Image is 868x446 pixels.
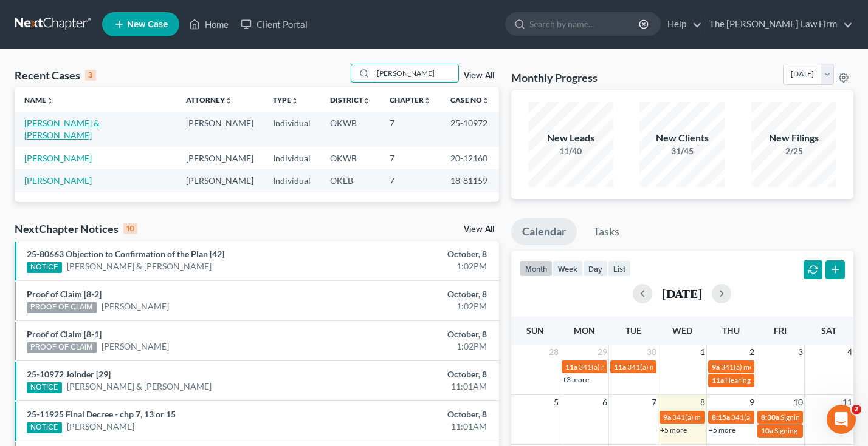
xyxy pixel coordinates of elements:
[774,325,787,336] span: Fri
[27,302,97,313] div: PROOF OF CLAIM
[751,145,836,157] div: 2/25
[441,147,499,169] td: 20-12160
[528,131,613,145] div: New Leads
[553,260,583,277] button: week
[797,345,804,359] span: 3
[67,421,134,433] a: [PERSON_NAME]
[663,413,671,422] span: 9a
[27,409,176,419] a: 25-11925 Final Decree - chp 7, 13 or 15
[482,97,489,104] i: unfold_more
[263,112,320,146] td: Individual
[15,221,137,236] div: NextChapter Notices
[102,340,169,353] a: [PERSON_NAME]
[548,345,560,359] span: 28
[380,169,441,192] td: 7
[363,97,370,104] i: unfold_more
[846,345,853,359] span: 4
[27,249,224,259] a: 25-80663 Objection to Confirmation of the Plan [42]
[27,329,102,339] a: Proof of Claim [8-1]
[662,287,702,300] h2: [DATE]
[625,325,641,336] span: Tue
[27,422,62,433] div: NOTICE
[699,345,706,359] span: 1
[320,147,380,169] td: OKWB
[725,376,820,385] span: Hearing for [PERSON_NAME]
[67,380,212,393] a: [PERSON_NAME] & [PERSON_NAME]
[342,368,487,380] div: October, 8
[529,13,641,35] input: Search by name...
[582,218,630,245] a: Tasks
[748,395,756,410] span: 9
[342,328,487,340] div: October, 8
[186,95,232,104] a: Attorneyunfold_more
[526,325,544,336] span: Sun
[235,13,314,35] a: Client Portal
[27,262,62,273] div: NOTICE
[596,345,608,359] span: 29
[342,300,487,313] div: 1:02PM
[24,95,53,104] a: Nameunfold_more
[320,112,380,146] td: OKWB
[102,300,169,313] a: [PERSON_NAME]
[579,362,696,371] span: 341(a) meeting for [PERSON_NAME]
[574,325,595,336] span: Mon
[380,112,441,146] td: 7
[27,382,62,393] div: NOTICE
[342,408,487,421] div: October, 8
[841,395,853,410] span: 11
[291,97,298,104] i: unfold_more
[441,112,499,146] td: 25-10972
[852,405,861,414] span: 2
[703,13,853,35] a: The [PERSON_NAME] Law Firm
[565,362,577,371] span: 11a
[85,70,96,81] div: 3
[792,395,804,410] span: 10
[330,95,370,104] a: Districtunfold_more
[639,131,725,145] div: New Clients
[183,13,235,35] a: Home
[342,380,487,393] div: 11:01AM
[821,325,836,336] span: Sat
[67,260,212,272] a: [PERSON_NAME] & [PERSON_NAME]
[722,325,740,336] span: Thu
[373,64,458,82] input: Search by name...
[520,260,553,277] button: month
[273,95,298,104] a: Typeunfold_more
[176,147,263,169] td: [PERSON_NAME]
[424,97,431,104] i: unfold_more
[748,345,756,359] span: 2
[721,362,838,371] span: 341(a) meeting for [PERSON_NAME]
[712,413,730,422] span: 8:15a
[562,375,589,384] a: +3 more
[342,421,487,433] div: 11:01AM
[27,289,102,299] a: Proof of Claim [8-2]
[511,70,598,85] h3: Monthly Progress
[441,169,499,192] td: 18-81159
[342,248,487,260] div: October, 8
[342,260,487,272] div: 1:02PM
[123,223,137,234] div: 10
[320,169,380,192] td: OKEB
[761,413,779,422] span: 8:30a
[553,395,560,410] span: 5
[601,395,608,410] span: 6
[24,118,100,140] a: [PERSON_NAME] & [PERSON_NAME]
[511,218,577,245] a: Calendar
[751,131,836,145] div: New Filings
[660,425,687,434] a: +5 more
[646,345,658,359] span: 30
[15,68,96,83] div: Recent Cases
[380,147,441,169] td: 7
[608,260,631,277] button: list
[672,413,854,422] span: 341(a) meeting for [PERSON_NAME] & [PERSON_NAME]
[263,147,320,169] td: Individual
[225,97,232,104] i: unfold_more
[827,405,856,434] iframe: Intercom live chat
[639,145,725,157] div: 31/45
[24,153,92,163] a: [PERSON_NAME]
[390,95,431,104] a: Chapterunfold_more
[263,169,320,192] td: Individual
[342,288,487,300] div: October, 8
[176,112,263,146] td: [PERSON_NAME]
[699,395,706,410] span: 8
